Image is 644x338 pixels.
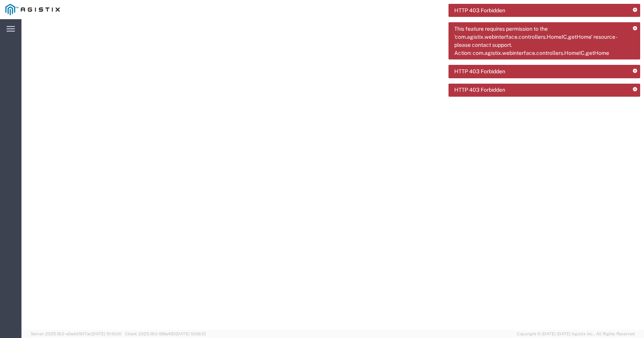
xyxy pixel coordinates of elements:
[454,7,505,15] span: HTTP 403 Forbidden
[517,331,635,337] span: Copyright © [DATE]-[DATE] Agistix Inc., All Rights Reserved
[454,25,628,57] span: This feature requires permission to the 'com.agistix.webinterface.controllers.HomeIC,getHome' res...
[92,331,122,336] span: [DATE] 10:10:00
[454,86,505,94] span: HTTP 403 Forbidden
[454,68,505,76] span: HTTP 403 Forbidden
[125,331,206,336] span: Client: 2025.18.0-198a450
[31,331,122,336] span: Server: 2025.18.0-a0edd1917ac
[176,331,206,336] span: [DATE] 10:06:13
[21,19,644,330] iframe: FS Legacy Container
[5,4,60,15] img: logo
